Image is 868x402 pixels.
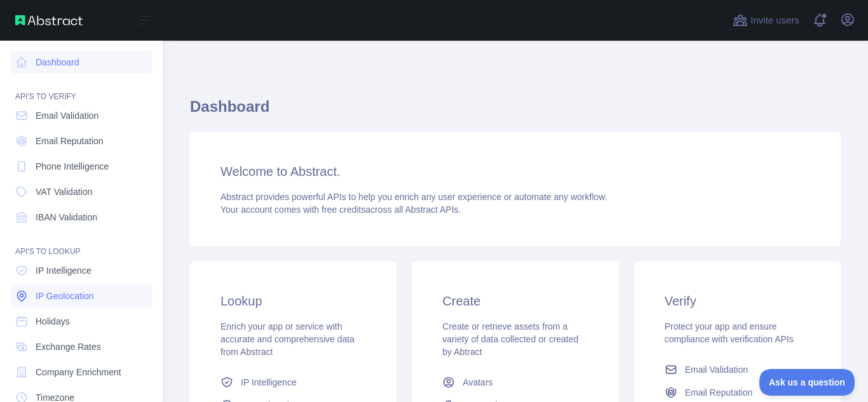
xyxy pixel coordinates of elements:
[660,358,815,381] a: Email Validation
[442,292,588,310] h3: Create
[10,285,153,307] a: IP Geolocation
[220,192,607,202] span: Abstract provides powerful APIs to help you enrich any user experience or automate any workflow.
[190,97,841,127] h1: Dashboard
[15,15,83,25] img: Abstract API
[10,130,153,152] a: Email Reputation
[36,160,109,173] span: Phone Intelligence
[220,292,366,310] h3: Lookup
[10,361,153,384] a: Company Enrichment
[215,371,371,394] a: IP Intelligence
[10,104,153,127] a: Email Validation
[665,292,810,310] h3: Verify
[442,321,578,357] span: Create or retrieve assets from a variety of data collected or created by Abtract
[220,204,461,215] span: Your account comes with across all Abstract APIs.
[36,211,97,224] span: IBAN Validation
[750,13,799,28] span: Invite users
[36,340,101,353] span: Exchange Rates
[685,363,748,376] span: Email Validation
[10,259,153,282] a: IP Intelligence
[463,376,492,389] span: Avatars
[36,290,94,302] span: IP Geolocation
[36,366,121,379] span: Company Enrichment
[36,135,104,147] span: Email Reputation
[437,371,593,394] a: Avatars
[685,386,753,399] span: Email Reputation
[220,163,810,180] h3: Welcome to Abstract.
[10,231,153,257] div: API'S TO LOOKUP
[759,369,855,396] iframe: Toggle Customer Support
[36,315,70,328] span: Holidays
[322,204,365,215] span: free credits
[36,185,92,198] span: VAT Validation
[36,264,92,277] span: IP Intelligence
[730,10,802,30] button: Invite users
[220,321,355,357] span: Enrich your app or service with accurate and comprehensive data from Abstract
[10,155,153,178] a: Phone Intelligence
[10,206,153,229] a: IBAN Validation
[241,376,297,389] span: IP Intelligence
[10,310,153,333] a: Holidays
[10,76,153,102] div: API'S TO VERIFY
[10,180,153,203] a: VAT Validation
[10,51,153,74] a: Dashboard
[36,109,98,122] span: Email Validation
[665,321,794,344] span: Protect your app and ensure compliance with verification APIs
[10,335,153,358] a: Exchange Rates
